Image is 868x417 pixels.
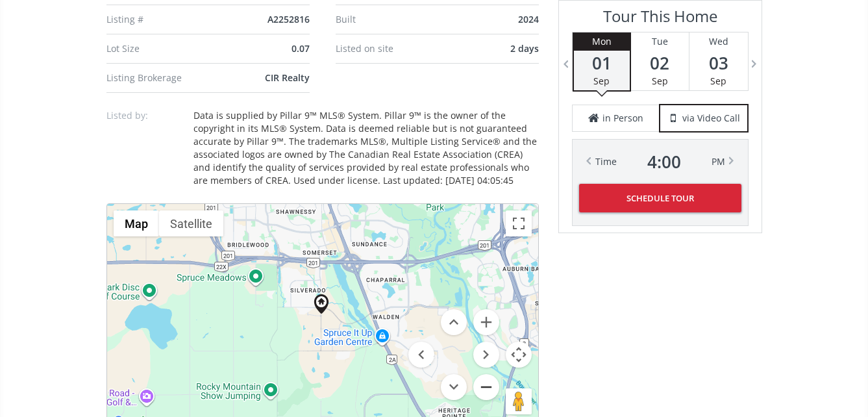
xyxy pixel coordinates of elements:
div: Built [336,15,443,24]
button: Zoom out [473,374,499,400]
div: Mon [574,32,630,51]
span: 02 [631,54,689,72]
div: Listing # [106,15,214,24]
button: Zoom in [473,309,499,335]
h3: Tour This Home [572,7,749,32]
span: via Video Call [682,112,740,125]
p: Listed by: [106,109,184,122]
div: Tue [631,32,689,51]
button: Move left [408,342,434,368]
span: 2 days [510,42,539,55]
span: 03 [689,54,748,72]
button: Move right [473,342,499,368]
div: Wed [689,32,748,51]
span: 01 [574,54,630,72]
button: Drag Pegman onto the map to open Street View [506,388,532,414]
span: A2252816 [267,13,310,25]
button: Show satellite imagery [159,210,223,236]
button: Show street map [114,210,159,236]
span: in Person [602,112,643,125]
div: Time PM [595,153,725,171]
span: Sep [652,75,668,87]
span: CIR Realty [265,71,310,84]
div: Listing Brokerage [106,73,214,82]
button: Map camera controls [506,342,532,368]
button: Move down [441,374,467,400]
div: Data is supplied by Pillar 9™ MLS® System. Pillar 9™ is the owner of the copyright in its MLS® Sy... [193,109,539,187]
div: Lot Size [106,44,214,53]
span: 4 : 00 [647,153,681,171]
span: 2024 [518,13,539,25]
button: Move up [441,309,467,335]
button: Schedule Tour [579,184,741,212]
span: 0.07 [291,42,310,55]
span: Sep [710,75,726,87]
span: Sep [593,75,610,87]
div: Listed on site [336,44,443,53]
button: Toggle fullscreen view [506,210,532,236]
